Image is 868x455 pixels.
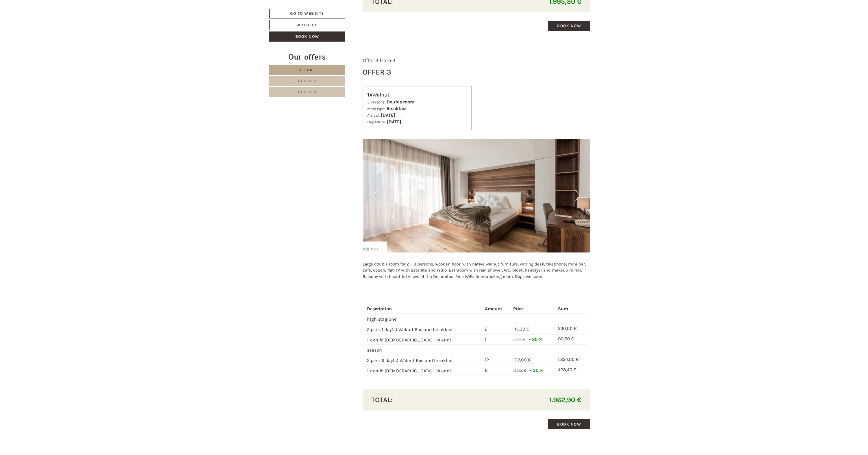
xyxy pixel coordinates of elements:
td: 428,40 € [556,365,586,376]
td: 1 [483,334,511,345]
th: Amount [483,304,511,313]
td: high stagione [367,313,483,324]
span: Offer 2 [298,79,316,83]
div: [DATE] [103,4,124,14]
small: 3 Persons: [367,100,385,104]
td: 2 [483,324,511,334]
small: Departure: [367,120,386,124]
button: Next [574,188,580,203]
span: 115,00 € [513,326,529,332]
button: Previous [373,188,379,203]
div: Total: [367,395,476,405]
div: Walnut [363,242,387,252]
div: Offer 3 [363,67,391,77]
small: 23:18 [9,28,67,32]
td: 1 x child [DEMOGRAPHIC_DATA] - 14 anni [367,365,483,376]
td: 80,50 € [556,334,586,345]
th: Sum [556,304,586,313]
span: 102,00 € [513,357,531,363]
a: Write us [269,20,345,30]
button: Send [197,152,227,162]
b: Double room [387,99,414,105]
a: Go to website [269,9,345,18]
div: Hotel B&B Feldmessner [9,17,67,21]
b: Breakfast [386,106,407,111]
span: 102,00 € [513,369,526,373]
img: image [363,139,590,252]
th: Price [511,304,556,313]
div: Our offers [269,52,345,62]
a: Book now [548,419,590,429]
b: 1x [367,91,372,98]
td: 12 [483,355,511,365]
a: Book now [269,31,345,42]
span: - 30 % [529,337,542,342]
td: season [367,345,483,355]
span: Offer 3 [298,90,317,94]
td: 2 pers. 1 day(s) Walnut Bed and breakfast [367,324,483,334]
a: Book now [548,21,590,31]
div: Hello, how can we help you? [4,16,70,33]
span: 1.962,90 € [549,396,581,404]
small: Arrival: [367,113,380,118]
small: Meal type: [367,107,385,111]
b: [DATE] [387,119,401,125]
div: Walnut [367,91,468,99]
span: Offer 3 from 3 [363,57,396,64]
td: 6 [483,365,511,376]
b: [DATE] [381,112,395,118]
td: 230,00 € [556,324,586,334]
p: Large double room for 2 – 3 persons, wooden floor, with native walnut furniture, writing desk, te... [363,261,590,280]
span: 115,00 € [513,338,525,342]
span: Offer 1 [298,68,316,73]
td: 1.224,00 € [556,355,586,365]
td: 2 pers. 6 day(s) Walnut Bed and breakfast [367,355,483,365]
th: Description [367,304,483,313]
td: 1 x child [DEMOGRAPHIC_DATA] - 14 anni [367,334,483,345]
span: - 30 % [530,367,543,373]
